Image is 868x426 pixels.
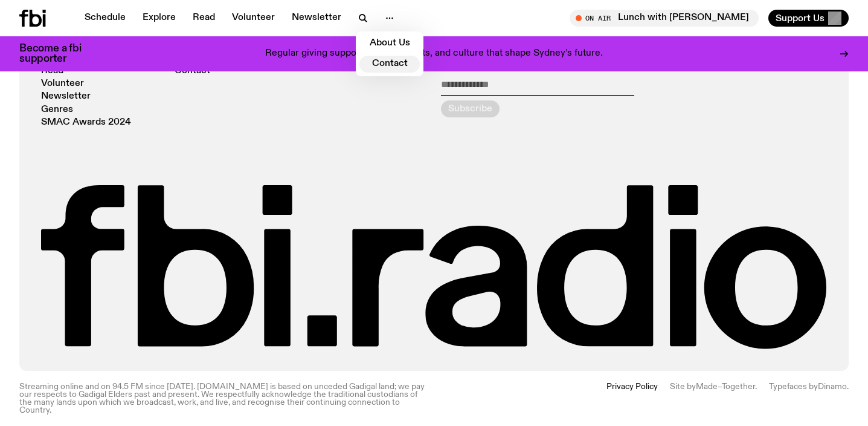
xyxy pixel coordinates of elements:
[441,100,500,117] button: Subscribe
[185,10,222,27] a: Read
[670,382,696,391] span: Site by
[606,383,658,415] a: Privacy Policy
[41,92,91,101] a: Newsletter
[359,35,420,52] a: About Us
[41,105,73,114] a: Genres
[41,79,84,88] a: Volunteer
[41,118,131,127] a: SMAC Awards 2024
[755,382,757,391] span: .
[769,382,818,391] span: Typefaces by
[696,382,755,391] a: Made–Together
[225,10,282,27] a: Volunteer
[77,10,133,27] a: Schedule
[19,383,427,415] p: Streaming online and on 94.5 FM since [DATE]. [DOMAIN_NAME] is based on unceded Gadigal land; we ...
[818,382,847,391] a: Dinamo
[285,10,349,27] a: Newsletter
[135,10,183,27] a: Explore
[19,44,97,64] h3: Become a fbi supporter
[776,13,825,24] span: Support Us
[768,10,849,27] button: Support Us
[359,56,420,73] a: Contact
[570,10,759,27] button: On AirLunch with [PERSON_NAME]
[847,382,849,391] span: .
[265,48,603,59] p: Regular giving supports voices, artists, and culture that shape Sydney’s future.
